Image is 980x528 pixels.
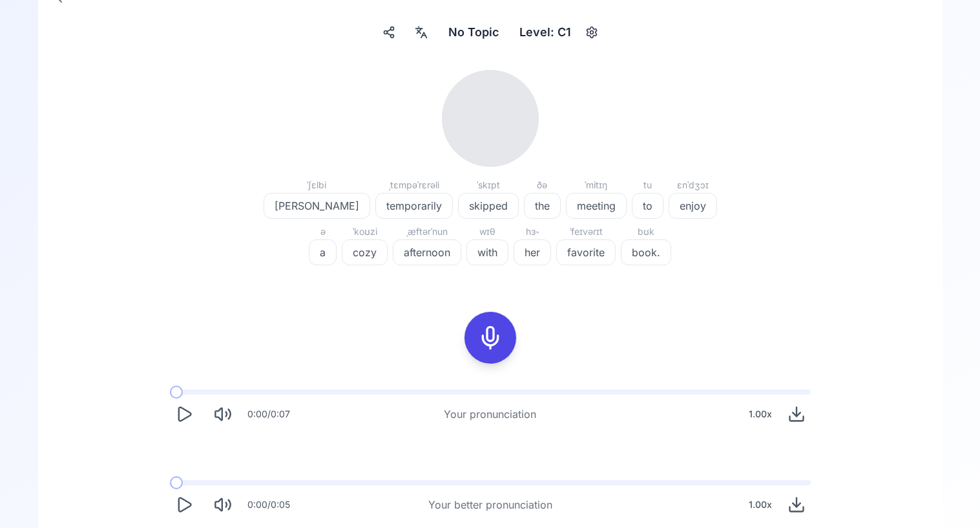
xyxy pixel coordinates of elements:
[621,239,671,265] button: book.
[170,490,198,519] button: Play
[525,198,560,214] span: the
[309,224,337,239] div: ə
[466,239,508,265] button: with
[342,245,387,260] span: cozy
[557,245,615,260] span: favorite
[376,198,452,214] span: temporarily
[466,224,508,239] div: wɪθ
[448,23,499,41] span: No Topic
[567,198,626,214] span: meeting
[458,193,519,219] button: skipped
[556,239,616,265] button: favorite
[621,224,671,239] div: bʊk
[514,245,550,260] span: her
[632,177,663,193] div: tu
[209,400,237,428] button: Mute
[247,498,290,511] div: 0:00 / 0:05
[458,177,519,193] div: ˈskɪpt
[459,198,518,214] span: skipped
[514,21,602,44] button: Level: C1
[524,193,561,219] button: the
[309,245,336,260] span: a
[744,492,777,518] div: 1.00 x
[375,193,453,219] button: temporarily
[393,245,461,260] span: afternoon
[514,21,576,44] div: Level: C1
[744,401,777,427] div: 1.00 x
[428,497,552,512] div: Your better pronunciation
[632,198,663,214] span: to
[309,239,337,265] button: a
[566,177,627,193] div: ˈmitɪŋ
[342,239,388,265] button: cozy
[264,193,370,219] button: [PERSON_NAME]
[566,193,627,219] button: meeting
[782,400,811,428] button: Download audio
[524,177,561,193] div: ðə
[264,198,370,214] span: [PERSON_NAME]
[393,239,461,265] button: afternoon
[375,177,453,193] div: ˌtɛmpəˈrɛrəli
[632,193,663,219] button: to
[782,490,811,519] button: Download audio
[669,193,717,219] button: enjoy
[393,224,461,239] div: ˌæftərˈnun
[556,224,616,239] div: ˈfeɪvərɪt
[669,177,717,193] div: ɛnˈdʒɔɪ
[444,406,536,422] div: Your pronunciation
[264,177,370,193] div: ˈʃɛlbi
[669,198,716,214] span: enjoy
[209,490,237,519] button: Mute
[467,245,508,260] span: with
[514,224,551,239] div: hɜ˞
[247,408,290,421] div: 0:00 / 0:07
[621,245,671,260] span: book.
[170,400,198,428] button: Play
[342,224,388,239] div: ˈkoʊzi
[443,21,504,44] button: No Topic
[514,239,551,265] button: her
